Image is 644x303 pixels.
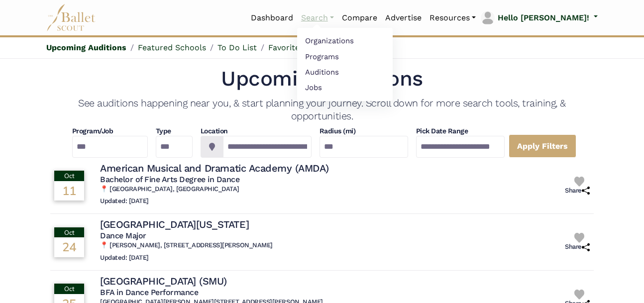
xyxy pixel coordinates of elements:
[297,33,393,49] a: Organizations
[54,284,84,294] div: Oct
[72,126,148,136] h4: Program/Job
[100,241,273,250] h6: 📍 [PERSON_NAME], [STREET_ADDRESS][PERSON_NAME]
[100,254,273,262] h6: Updated: [DATE]
[565,187,590,195] h6: Share
[480,10,598,26] a: profile picture Hello [PERSON_NAME]!
[297,7,338,28] a: Search
[338,7,381,28] a: Compare
[100,275,227,288] h4: [GEOGRAPHIC_DATA] (SMU)
[297,64,393,80] a: Auditions
[100,288,323,298] h5: BFA in Dance Performance
[100,218,249,231] h4: [GEOGRAPHIC_DATA][US_STATE]
[54,227,84,237] div: Oct
[100,185,333,194] h6: 📍 [GEOGRAPHIC_DATA], [GEOGRAPHIC_DATA]
[156,126,193,136] h4: Type
[297,28,393,101] ul: Resources
[50,97,594,122] h4: See auditions happening near you, & start planning your journey. Scroll down for more search tool...
[138,43,206,52] a: Featured Schools
[100,162,329,175] h4: American Musical and Dramatic Academy (AMDA)
[320,126,356,136] h4: Radius (mi)
[297,80,393,95] a: Jobs
[509,134,576,158] a: Apply Filters
[54,181,84,200] div: 11
[426,7,480,28] a: Resources
[54,237,84,256] div: 24
[498,11,589,24] p: Hello [PERSON_NAME]!
[46,43,126,52] a: Upcoming Auditions
[100,175,333,185] h5: Bachelor of Fine Arts Degree in Dance
[247,7,297,28] a: Dashboard
[481,11,495,25] img: profile picture
[217,43,257,52] a: To Do List
[297,49,393,64] a: Programs
[416,126,505,136] h4: Pick Date Range
[201,126,312,136] h4: Location
[565,243,590,251] h6: Share
[268,43,304,52] a: Favorites
[100,197,333,205] h6: Updated: [DATE]
[100,231,273,241] h5: Dance Major
[54,171,84,181] div: Oct
[223,136,312,158] input: Location
[50,65,594,93] h1: Upcoming Auditions
[381,7,426,28] a: Advertise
